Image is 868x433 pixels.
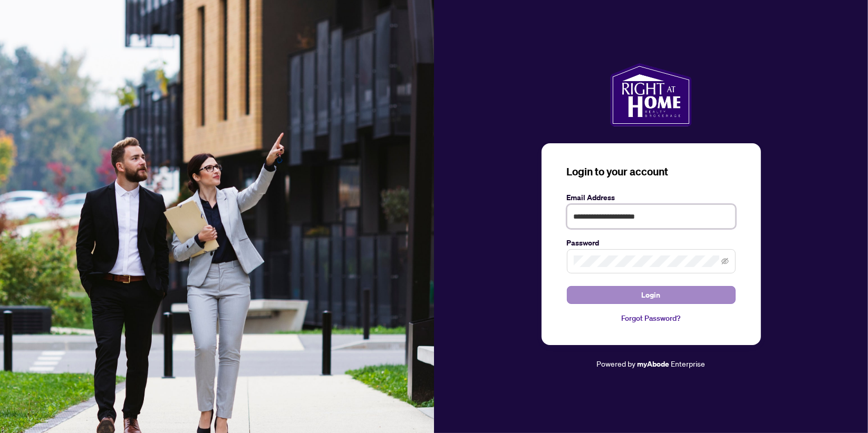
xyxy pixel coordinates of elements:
img: ma-logo [610,63,692,126]
span: Login [642,287,661,303]
span: eye-invisible [721,258,729,265]
span: Enterprise [671,359,706,368]
h3: Login to your account [567,164,736,179]
a: myAbode [638,358,670,370]
span: Powered by [597,359,636,368]
label: Password [567,237,736,249]
a: Forgot Password? [567,312,736,324]
label: Email Address [567,192,736,203]
button: Login [567,286,736,304]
